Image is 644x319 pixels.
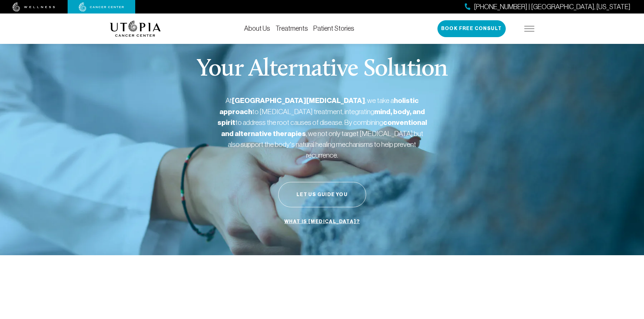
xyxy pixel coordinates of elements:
button: Book Free Consult [437,20,506,37]
strong: [GEOGRAPHIC_DATA][MEDICAL_DATA] [232,96,365,105]
p: Your Alternative Solution [196,57,448,82]
p: At , we take a to [MEDICAL_DATA] treatment, integrating to address the root causes of disease. By... [217,95,427,160]
strong: conventional and alternative therapies [221,118,427,138]
strong: holistic approach [219,96,419,116]
img: logo [110,21,161,37]
img: wellness [13,2,55,12]
img: icon-hamburger [524,26,534,31]
span: [PHONE_NUMBER] | [GEOGRAPHIC_DATA], [US_STATE] [474,2,630,12]
a: About Us [244,25,270,32]
a: Patient Stories [313,25,354,32]
a: What is [MEDICAL_DATA]? [283,215,361,228]
a: [PHONE_NUMBER] | [GEOGRAPHIC_DATA], [US_STATE] [465,2,630,12]
a: Treatments [276,25,308,32]
img: cancer center [79,2,124,12]
button: Let Us Guide You [278,182,366,207]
